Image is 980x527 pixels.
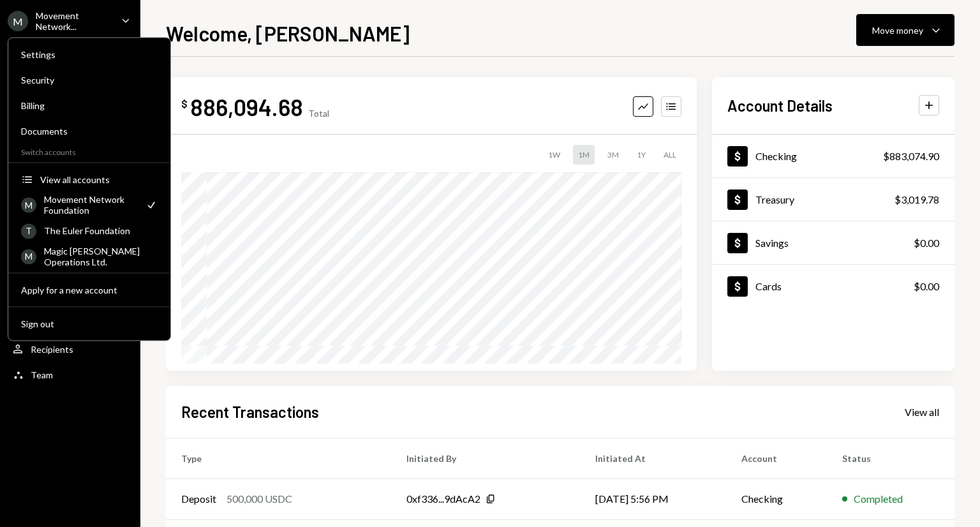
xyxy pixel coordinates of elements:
[602,145,624,165] div: 3M
[755,237,789,249] div: Savings
[712,221,954,264] a: Savings$0.00
[580,479,725,519] td: [DATE] 5:56 PM
[726,438,827,479] th: Account
[391,438,581,479] th: Initiated By
[406,491,480,507] div: 0xf336...9dAcA2
[44,194,137,216] div: Movement Network Foundation
[21,100,158,111] div: Billing
[883,149,939,164] div: $883,074.90
[13,68,165,91] a: Security
[580,438,725,479] th: Initiated At
[856,14,954,46] button: Move money
[21,75,158,85] div: Security
[8,11,28,31] div: M
[13,168,165,191] button: View all accounts
[44,225,158,236] div: The Euler Foundation
[905,405,939,419] a: View all
[21,318,158,329] div: Sign out
[13,43,165,66] a: Settings
[854,491,903,507] div: Completed
[308,108,329,119] div: Total
[914,235,939,251] div: $0.00
[44,246,158,267] div: Magic [PERSON_NAME] Operations Ltd.
[727,95,833,116] h2: Account Details
[13,219,165,242] a: TThe Euler Foundation
[658,145,681,165] div: ALL
[21,126,158,137] div: Documents
[166,438,391,479] th: Type
[712,135,954,177] a: Checking$883,074.90
[827,438,954,479] th: Status
[181,401,319,422] h2: Recent Transactions
[8,338,133,360] a: Recipients
[8,145,170,157] div: Switch accounts
[13,119,165,142] a: Documents
[21,49,158,60] div: Settings
[190,93,303,121] div: 886,094.68
[21,223,36,239] div: T
[21,249,36,264] div: M
[755,193,794,205] div: Treasury
[13,313,165,336] button: Sign out
[573,145,595,165] div: 1M
[40,174,158,185] div: View all accounts
[895,192,939,207] div: $3,019.78
[13,94,165,117] a: Billing
[13,279,165,302] button: Apply for a new account
[13,244,165,267] a: MMagic [PERSON_NAME] Operations Ltd.
[914,279,939,294] div: $0.00
[755,150,797,162] div: Checking
[226,491,292,507] div: 500,000 USDC
[632,145,651,165] div: 1Y
[712,265,954,308] a: Cards$0.00
[21,197,36,212] div: M
[905,406,939,419] div: View all
[712,178,954,221] a: Treasury$3,019.78
[181,98,188,110] div: $
[872,24,923,37] div: Move money
[726,479,827,519] td: Checking
[36,10,111,32] div: Movement Network...
[8,363,133,386] a: Team
[31,344,73,355] div: Recipients
[181,491,216,507] div: Deposit
[543,145,565,165] div: 1W
[31,369,53,380] div: Team
[755,280,782,292] div: Cards
[166,20,410,46] h1: Welcome, [PERSON_NAME]
[21,285,158,295] div: Apply for a new account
